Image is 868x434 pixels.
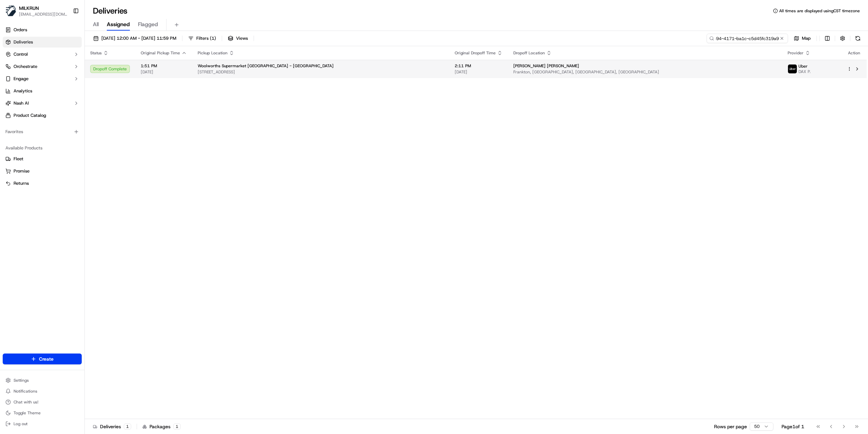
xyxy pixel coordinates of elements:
div: Favorites [3,126,82,137]
div: Action [847,50,861,56]
span: Engage [14,76,28,82]
span: DAX P. [798,69,811,74]
span: All times are displayed using CST timezone [779,8,860,14]
span: 2:11 PM [455,63,502,69]
span: Frankton, [GEOGRAPHIC_DATA], [GEOGRAPHIC_DATA], [GEOGRAPHIC_DATA] [513,69,777,75]
button: Control [3,49,82,60]
span: [STREET_ADDRESS] [198,69,444,75]
img: uber-new-logo.jpeg [788,65,797,73]
span: Orchestrate [14,64,37,70]
button: MILKRUNMILKRUN[EMAIL_ADDRESS][DOMAIN_NAME] [3,3,70,19]
span: All [93,20,99,29]
span: Notifications [14,388,37,394]
input: Type to search [707,34,788,43]
div: Available Products [3,143,82,153]
span: Analytics [14,88,32,94]
span: Settings [14,378,29,383]
span: [DATE] [141,69,187,75]
button: Notifications [3,386,82,396]
button: Promise [3,166,82,177]
span: ( 1 ) [210,35,216,41]
span: Dropoff Location [513,50,545,56]
span: Original Pickup Time [141,50,180,56]
div: Packages [142,423,181,430]
button: Filters(1) [185,34,219,43]
span: [DATE] 12:00 AM - [DATE] 11:59 PM [101,35,176,41]
img: MILKRUN [5,5,16,16]
span: Map [802,35,811,41]
button: Map [791,34,814,43]
button: Toggle Theme [3,408,82,418]
button: Fleet [3,153,82,164]
span: Create [39,356,54,362]
button: Returns [3,178,82,189]
a: Deliveries [3,37,82,48]
button: Nash AI [3,98,82,109]
span: Provider [788,50,804,56]
span: Fleet [14,156,23,162]
span: Orders [14,27,27,33]
a: Fleet [5,156,79,162]
div: 1 [124,423,131,430]
span: Log out [14,421,27,427]
p: Rows per page [714,423,747,430]
a: Promise [5,168,79,174]
span: [DATE] [455,69,502,75]
span: Status [90,50,102,56]
span: Uber [798,64,808,69]
span: Deliveries [14,39,33,45]
span: Control [14,51,28,57]
span: Chat with us! [14,399,38,405]
span: Assigned [107,20,130,29]
span: Pickup Location [198,50,228,56]
div: Deliveries [93,423,131,430]
span: Product Catalog [14,112,46,119]
span: Original Dropoff Time [455,50,496,56]
span: 1:51 PM [141,63,187,69]
span: Woolworths Supermarket [GEOGRAPHIC_DATA] - [GEOGRAPHIC_DATA] [198,63,334,69]
button: Orchestrate [3,61,82,72]
button: Engage [3,73,82,84]
button: Create [3,354,82,364]
span: Toggle Theme [14,410,41,416]
span: Filters [196,35,216,41]
h1: Deliveries [93,5,127,16]
span: [PERSON_NAME] [PERSON_NAME] [513,63,579,69]
span: Flagged [138,20,158,29]
div: Page 1 of 1 [782,423,804,430]
span: Promise [14,168,29,174]
a: Analytics [3,86,82,96]
button: Settings [3,376,82,385]
button: Chat with us! [3,397,82,407]
button: [EMAIL_ADDRESS][DOMAIN_NAME] [19,12,67,17]
span: Nash AI [14,100,29,106]
a: Product Catalog [3,110,82,121]
span: Views [236,35,248,41]
div: 1 [173,423,181,430]
a: Returns [5,180,79,186]
button: [DATE] 12:00 AM - [DATE] 11:59 PM [90,34,179,43]
a: Orders [3,24,82,35]
span: Returns [14,180,29,186]
button: Log out [3,419,82,429]
button: Refresh [853,34,863,43]
button: MILKRUN [19,5,39,12]
button: Views [225,34,251,43]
